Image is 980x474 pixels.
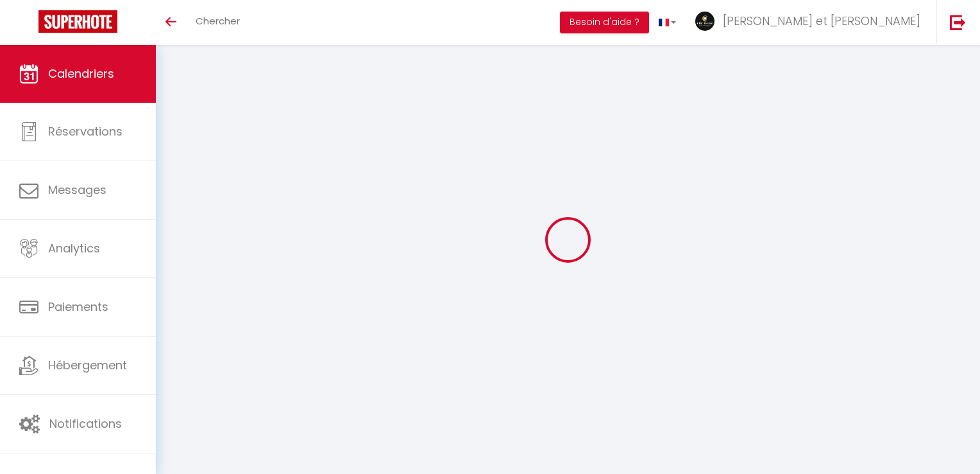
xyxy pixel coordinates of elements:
[695,12,714,31] img: ...
[49,416,122,432] span: Notifications
[38,10,117,33] img: Super Booking
[560,12,649,33] button: Besoin d'aide ?
[48,182,106,198] span: Messages
[48,123,122,139] span: Réservations
[48,357,127,373] span: Hébergement
[950,14,966,30] img: logout
[48,240,100,256] span: Analytics
[48,66,114,82] span: Calendriers
[196,14,240,28] span: Chercher
[723,13,920,29] span: [PERSON_NAME] et [PERSON_NAME]
[48,299,108,315] span: Paiements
